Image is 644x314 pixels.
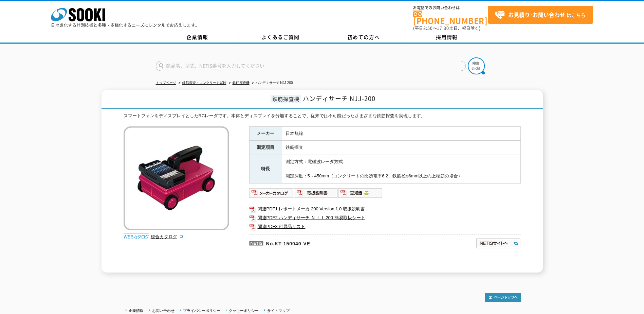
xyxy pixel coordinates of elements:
span: はこちら [495,10,586,20]
img: btn_search.png [468,57,485,74]
a: 取扱説明書 [294,192,338,197]
span: お電話でのお問い合わせは [413,6,488,10]
a: 採用情報 [405,32,489,42]
a: サイトマップ [267,309,290,313]
p: 日々進化する計測技術と多種・多様化するニーズにレンタルでお応えします。 [51,23,200,27]
a: トップページ [156,81,176,85]
a: よくあるご質問 [239,32,322,42]
li: ハンディサーチ NJJ-200 [251,80,293,87]
img: NETISサイトへ [476,238,521,249]
th: 特長 [249,155,282,183]
img: 取扱説明書 [294,188,338,198]
a: 豆知識 [338,192,383,197]
a: 初めての方へ [322,32,405,42]
img: メーカーカタログ [249,188,294,198]
img: webカタログ [124,233,149,240]
a: 関連PDF1 レポートメーカ 200 Version 1.0 取扱説明書 [249,205,521,213]
a: クッキーポリシー [229,309,259,313]
td: 測定方式：電磁波レーダ方式 測定深度：5～450mm（コンクリートの比誘電率6.2、鉄筋径φ6mm以上の上端筋の場合） [282,155,520,183]
strong: お見積り･お問い合わせ [508,11,565,19]
a: [PHONE_NUMBER] [413,11,488,24]
span: 17:30 [437,25,449,31]
span: 初めての方へ [347,33,380,41]
a: お見積り･お問い合わせはこちら [488,6,593,24]
a: メーカーカタログ [249,192,294,197]
th: メーカー [249,126,282,141]
span: ハンディサーチ NJJ-200 [303,94,375,103]
img: トップページへ [485,293,521,302]
th: 測定項目 [249,141,282,155]
span: 8:50 [423,25,433,31]
a: お問い合わせ [152,309,174,313]
a: 企業情報 [156,32,239,42]
a: 関連PDF3 付属品リスト [249,222,521,231]
p: No.KT-150040-VE [249,234,410,251]
td: 鉄筋探査 [282,141,520,155]
span: (平日 ～ 土日、祝日除く) [413,25,480,31]
a: 鉄筋探査・コンクリート試験 [182,81,226,85]
a: 関連PDF2 ハンディサーチ ＮＪＪ-200 簡易取扱シート [249,213,521,222]
img: ハンディサーチ NJJ-200 [124,126,229,230]
div: スマートフォンをディスプレイとしたRCレーダです。本体とディスプレイを分離することで、従来では不可能だったさまざまな鉄筋探査を実現します。 [124,112,521,120]
a: プライバシーポリシー [183,309,220,313]
input: 商品名、型式、NETIS番号を入力してください [156,61,466,71]
a: 総合カタログ [151,234,184,239]
a: 鉄筋探査機 [233,81,250,85]
img: 豆知識 [338,188,383,198]
a: 企業情報 [129,309,144,313]
td: 日本無線 [282,126,520,141]
span: 鉄筋探査機 [271,95,301,103]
